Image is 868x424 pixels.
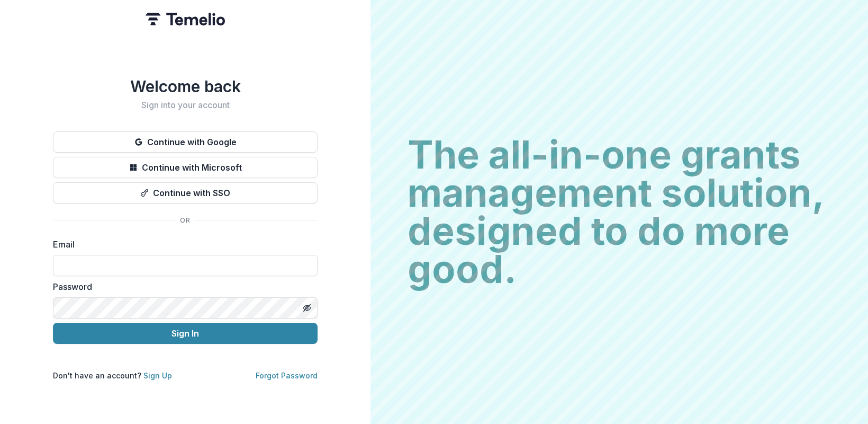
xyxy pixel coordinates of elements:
label: Password [53,280,311,293]
button: Continue with Google [53,131,318,153]
button: Continue with SSO [53,182,318,204]
button: Toggle password visibility [299,299,315,316]
button: Continue with Microsoft [53,157,318,178]
p: Don't have an account? [53,370,172,381]
a: Sign Up [143,371,172,380]
a: Forgot Password [256,371,318,380]
img: Temelio [146,13,225,25]
button: Sign In [53,323,318,344]
h1: Welcome back [53,77,318,96]
h2: Sign into your account [53,100,318,110]
label: Email [53,238,311,251]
